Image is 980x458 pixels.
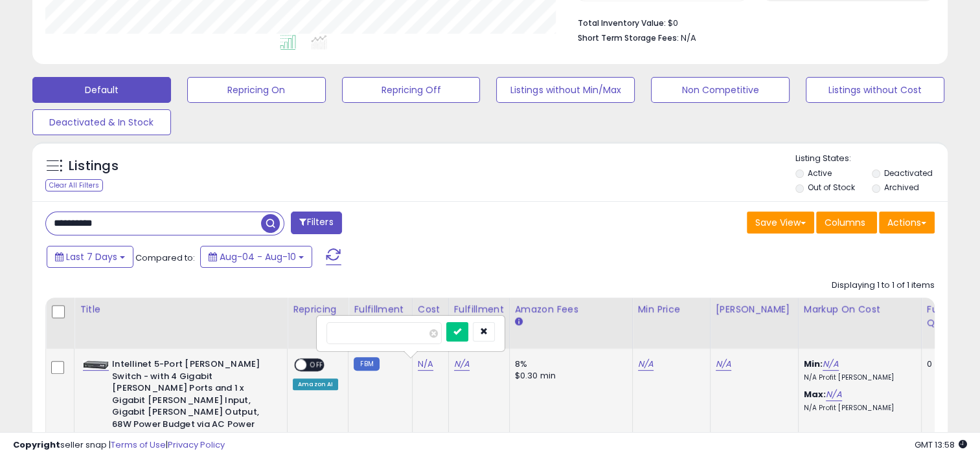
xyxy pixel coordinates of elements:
[354,303,406,316] div: Fulfillment
[66,250,117,263] span: Last 7 Days
[187,77,326,103] button: Repricing On
[454,358,470,371] a: N/A
[111,439,166,451] a: Terms of Use
[826,388,841,401] a: N/A
[69,157,119,175] h5: Listings
[515,316,523,328] small: Amazon Fees.
[220,250,296,263] span: Aug-04 - Aug-10
[135,252,195,264] span: Compared to:
[884,182,919,193] label: Archived
[342,77,481,103] button: Repricing Off
[418,358,433,371] a: N/A
[306,360,327,371] span: OFF
[13,439,225,452] div: seller snap | |
[47,246,133,268] button: Last 7 Days
[716,358,731,371] a: N/A
[927,303,972,330] div: Fulfillable Quantity
[808,168,832,179] label: Active
[680,32,696,44] span: N/A
[638,303,705,316] div: Min Price
[577,14,925,30] li: $0
[651,77,790,103] button: Non Competitive
[804,388,826,400] b: Max:
[293,303,343,316] div: Repricing
[515,303,627,316] div: Amazon Fees
[577,17,665,28] b: Total Inventory Value:
[804,373,911,382] p: N/A Profit [PERSON_NAME]
[927,358,967,370] div: 0
[804,404,911,413] p: N/A Profit [PERSON_NAME]
[293,378,338,390] div: Amazon AI
[496,77,635,103] button: Listings without Min/Max
[804,358,823,370] b: Min:
[884,168,933,179] label: Deactivated
[515,370,622,382] div: $0.30 min
[45,179,103,191] div: Clear All Filters
[418,303,443,316] div: Cost
[798,298,921,349] th: The percentage added to the cost of goods (COGS) that forms the calculator for Min & Max prices.
[13,439,60,451] strong: Copyright
[806,77,944,103] button: Listings without Cost
[32,77,171,103] button: Default
[795,153,948,165] p: Listing States:
[804,303,916,316] div: Markup on Cost
[832,279,935,292] div: Displaying 1 to 1 of 1 items
[879,212,935,234] button: Actions
[808,182,855,193] label: Out of Stock
[823,358,838,371] a: N/A
[825,216,865,229] span: Columns
[747,212,814,234] button: Save View
[816,212,877,234] button: Columns
[80,303,282,316] div: Title
[32,109,171,135] button: Deactivated & In Stock
[168,439,225,451] a: Privacy Policy
[200,246,312,268] button: Aug-04 - Aug-10
[716,303,793,316] div: [PERSON_NAME]
[454,303,504,330] div: Fulfillment Cost
[577,32,678,43] b: Short Term Storage Fees:
[83,360,109,369] img: 31dG6rFVZXL._SL40_.jpg
[354,357,379,371] small: FBM
[515,358,622,370] div: 8%
[638,358,654,371] a: N/A
[291,212,341,234] button: Filters
[915,439,967,451] span: 2025-08-18 13:58 GMT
